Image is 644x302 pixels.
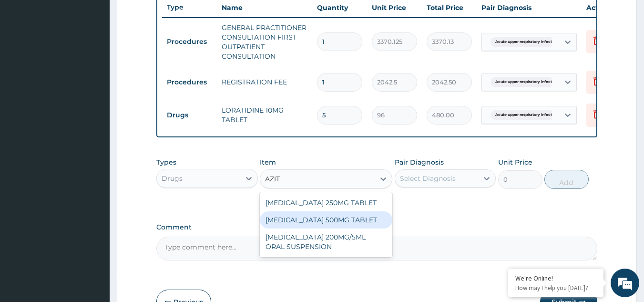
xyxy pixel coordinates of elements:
[217,18,312,66] td: GENERAL PRACTITIONER CONSULTATION FIRST OUTPATIENT CONSULTATION
[162,174,183,183] div: Drugs
[515,274,596,282] div: We're Online!
[162,73,217,91] td: Procedures
[5,201,182,234] textarea: Type your message and hit 'Enter'
[156,158,176,167] label: Types
[217,101,312,129] td: LORATIDINE 10MG TABLET
[395,157,444,167] label: Pair Diagnosis
[491,37,560,47] span: Acute upper respiratory infect...
[260,211,392,229] div: [MEDICAL_DATA] 500MG TABLET
[156,223,598,231] label: Comment
[260,157,276,167] label: Item
[162,106,217,124] td: Drugs
[18,48,39,72] img: d_794563401_company_1708531726252_794563401
[515,284,596,292] p: How may I help you today?
[162,33,217,51] td: Procedures
[50,53,160,66] div: Chat with us now
[491,77,560,87] span: Acute upper respiratory infect...
[260,194,392,211] div: [MEDICAL_DATA] 250MG TABLET
[55,90,132,187] span: We're online!
[498,157,532,167] label: Unit Price
[544,170,589,189] button: Add
[260,229,392,255] div: [MEDICAL_DATA] 200MG/5ML ORAL SUSPENSION
[156,5,179,28] div: Minimize live chat window
[217,73,312,92] td: REGISTRATION FEE
[491,110,560,120] span: Acute upper respiratory infect...
[400,174,456,183] div: Select Diagnosis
